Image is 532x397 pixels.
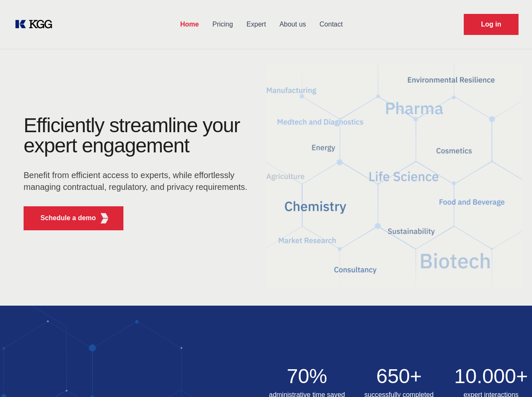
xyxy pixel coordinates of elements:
h2: 70% [266,366,348,386]
a: Expert [240,13,273,35]
p: Schedule a demo [40,213,96,223]
a: Pricing [206,13,240,35]
img: KGG Fifth Element RED [99,213,110,224]
a: Home [174,13,206,35]
a: KOL Knowledge Platform: Talk to Key External Experts (KEE) [13,18,59,31]
a: Contact [313,13,350,35]
img: KGG Fifth Element RED [266,55,522,297]
button: Schedule a demoKGG Fifth Element RED [24,206,123,230]
p: Benefit from efficient access to experts, while effortlessly managing contractual, regulatory, an... [24,169,253,193]
h2: 650+ [358,366,440,386]
a: About us [273,13,313,35]
a: Request Demo [464,14,519,35]
h1: Efficiently streamline your expert engagement [24,115,253,156]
